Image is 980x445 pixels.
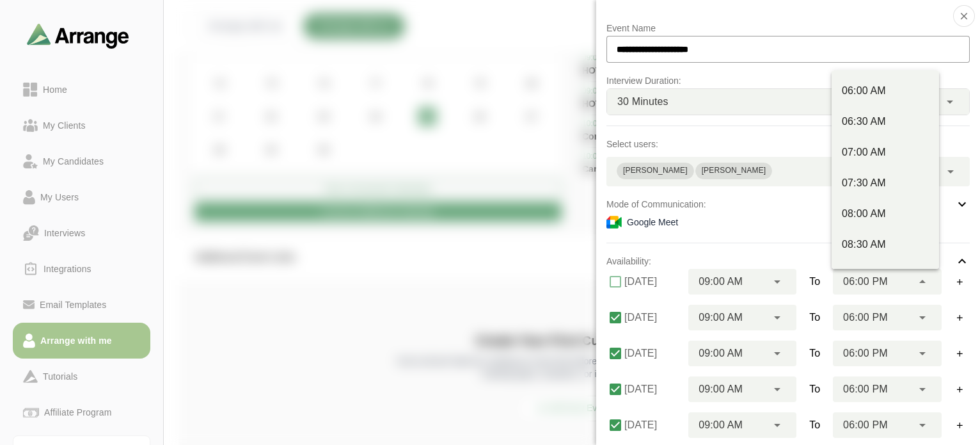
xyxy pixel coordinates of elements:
[624,341,681,366] label: [DATE]
[39,225,90,241] div: Interviews
[699,309,743,326] span: 09:00 AM
[809,274,820,289] span: To
[38,154,109,169] div: My Candidates
[13,108,150,143] a: My Clients
[13,251,150,287] a: Integrations
[624,412,681,438] label: [DATE]
[35,297,111,312] div: Email Templates
[38,82,72,97] div: Home
[617,93,668,110] span: 30 Minutes
[13,143,150,179] a: My Candidates
[38,369,83,384] div: Tutorials
[13,72,150,108] a: Home
[606,20,970,36] p: Event Name
[843,345,888,362] span: 06:00 PM
[624,269,681,295] label: [DATE]
[699,273,743,290] span: 09:00 AM
[809,382,820,397] span: To
[35,190,84,205] div: My Users
[13,359,150,394] a: Tutorials
[623,165,688,177] div: [PERSON_NAME]
[843,381,888,398] span: 06:00 PM
[699,417,743,433] span: 09:00 AM
[809,417,820,433] span: To
[606,214,970,230] div: Google Meet
[38,261,97,277] div: Integrations
[699,345,743,362] span: 09:00 AM
[606,254,651,269] p: Availability:
[809,346,820,361] span: To
[606,136,970,152] p: Select users:
[606,214,622,230] img: Meeting Mode Icon
[702,165,766,177] div: [PERSON_NAME]
[27,23,129,48] img: arrangeai-name-small-logo.4d2b8aee.svg
[699,381,743,398] span: 09:00 AM
[843,273,888,290] span: 06:00 PM
[35,333,117,348] div: Arrange with me
[606,73,970,88] p: Interview Duration:
[13,323,150,359] a: Arrange with me
[13,215,150,251] a: Interviews
[809,310,820,325] span: To
[13,394,150,430] a: Affiliate Program
[624,376,681,402] label: [DATE]
[39,405,116,420] div: Affiliate Program
[624,305,681,330] label: [DATE]
[38,118,91,133] div: My Clients
[843,309,888,326] span: 06:00 PM
[843,417,888,433] span: 06:00 PM
[13,287,150,323] a: Email Templates
[606,197,706,212] p: Mode of Communication:
[13,179,150,215] a: My Users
